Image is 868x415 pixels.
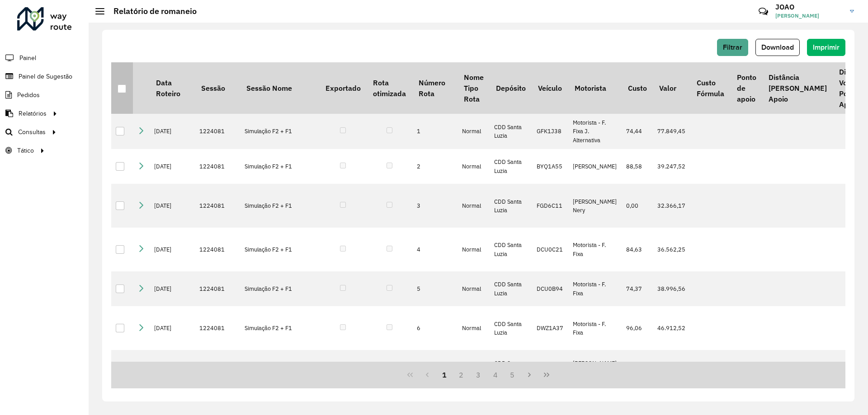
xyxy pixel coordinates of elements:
[412,271,458,307] td: 5
[458,62,490,114] th: Nome Tipo Rota
[412,184,458,228] td: 3
[651,3,745,27] div: Críticas? Dúvidas? Elogios? Sugestões? Entre em contato conosco!
[568,149,622,184] td: [PERSON_NAME]
[532,228,568,271] td: DCU0C21
[150,306,195,350] td: [DATE]
[240,149,319,184] td: Simulação F2 + F1
[412,350,458,385] td: 7
[807,39,845,56] button: Imprimir
[538,366,555,383] button: Last Page
[490,184,532,228] td: CDD Santa Luzia
[19,72,72,81] span: Painel de Sugestão
[195,306,240,350] td: 1224081
[653,306,690,350] td: 46.912,52
[195,271,240,307] td: 1224081
[653,149,690,184] td: 39.247,52
[412,114,458,149] td: 1
[458,306,490,350] td: Normal
[532,62,568,114] th: Veículo
[568,62,622,114] th: Motorista
[568,271,622,307] td: Motorista - F. Fixa
[653,271,690,307] td: 38.996,56
[690,62,730,114] th: Custo Fórmula
[775,12,843,20] span: [PERSON_NAME]
[458,149,490,184] td: Normal
[568,184,622,228] td: [PERSON_NAME] Nery
[532,350,568,385] td: GAF9E31
[731,62,762,114] th: Ponto de apoio
[412,306,458,350] td: 6
[150,271,195,307] td: [DATE]
[319,62,367,114] th: Exportado
[412,149,458,184] td: 2
[653,228,690,271] td: 36.562,25
[19,109,47,118] span: Relatórios
[195,149,240,184] td: 1224081
[240,184,319,228] td: Simulação F2 + F1
[490,62,532,114] th: Depósito
[436,366,453,383] button: 1
[622,149,653,184] td: 88,58
[240,114,319,149] td: Simulação F2 + F1
[195,350,240,385] td: 1224081
[150,114,195,149] td: [DATE]
[195,114,240,149] td: 1224081
[240,306,319,350] td: Simulação F2 + F1
[150,62,195,114] th: Data Roteiro
[761,43,794,51] span: Download
[622,350,653,385] td: 69,79
[150,184,195,228] td: [DATE]
[568,228,622,271] td: Motorista - F. Fixa
[622,306,653,350] td: 96,06
[723,43,742,51] span: Filtrar
[458,114,490,149] td: Normal
[762,62,833,114] th: Distância [PERSON_NAME] Apoio
[240,350,319,385] td: Simulação F2 + F1
[717,39,748,56] button: Filtrar
[490,350,532,385] td: CDD Santa Luzia
[458,184,490,228] td: Normal
[622,114,653,149] td: 74,44
[470,366,487,383] button: 3
[653,184,690,228] td: 32.366,17
[412,62,458,114] th: Número Rota
[195,184,240,228] td: 1224081
[755,39,800,56] button: Download
[17,90,40,100] span: Pedidos
[367,62,412,114] th: Rota otimizada
[754,2,773,21] a: Contato Rápido
[490,114,532,149] td: CDD Santa Luzia
[532,271,568,307] td: DCU0B94
[18,127,46,137] span: Consultas
[568,306,622,350] td: Motorista - F. Fixa
[240,228,319,271] td: Simulação F2 + F1
[622,228,653,271] td: 84,63
[150,350,195,385] td: [DATE]
[458,350,490,385] td: Normal
[532,114,568,149] td: GFK1J38
[622,271,653,307] td: 74,37
[195,62,240,114] th: Sessão
[653,62,690,114] th: Valor
[813,43,840,51] span: Imprimir
[458,228,490,271] td: Normal
[568,114,622,149] td: Motorista - F. Fixa J. Alternativa
[521,366,538,383] button: Next Page
[568,350,622,385] td: [PERSON_NAME] Nery
[490,271,532,307] td: CDD Santa Luzia
[150,149,195,184] td: [DATE]
[532,306,568,350] td: DWZ1A37
[458,271,490,307] td: Normal
[412,228,458,271] td: 4
[532,184,568,228] td: FGD6C11
[104,6,197,16] h2: Relatório de romaneio
[487,366,504,383] button: 4
[150,228,195,271] td: [DATE]
[775,3,843,11] h3: JOAO
[240,62,319,114] th: Sessão Nome
[490,306,532,350] td: CDD Santa Luzia
[490,149,532,184] td: CDD Santa Luzia
[622,184,653,228] td: 0,00
[19,53,36,63] span: Painel
[240,271,319,307] td: Simulação F2 + F1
